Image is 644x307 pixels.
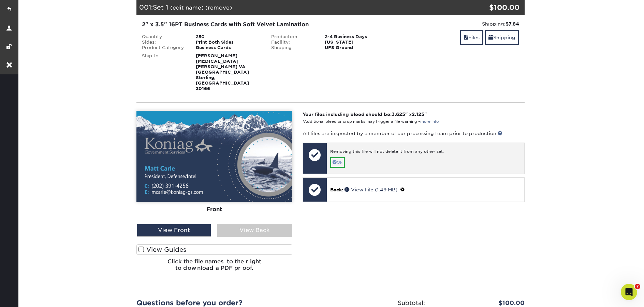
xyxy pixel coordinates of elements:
iframe: Google Customer Reviews [2,286,58,305]
a: Ok [330,157,345,168]
div: [US_STATE] [320,40,395,45]
div: View Front [137,224,211,237]
span: 3.625 [392,112,405,117]
div: Shipping: [400,20,519,27]
span: 2.125 [412,112,424,117]
a: Files [460,30,483,45]
a: View File (1.49 MB) [345,187,397,192]
div: Quantity: [137,34,191,40]
label: View Guides [136,244,292,255]
div: Production: [266,34,320,40]
div: Front [136,202,292,217]
div: Ship to: [137,53,191,91]
strong: $7.84 [506,21,519,27]
span: Back: [330,187,343,192]
span: Set 1 [153,3,168,11]
p: All files are inspected by a member of our processing team prior to production. [303,130,525,137]
div: Sides: [137,40,191,45]
div: 2" x 3.5" 16PT Business Cards with Soft Velvet Lamination [142,20,390,29]
div: 2-4 Business Days [320,34,395,40]
div: Facility: [266,40,320,45]
h6: Click the file names to the right to download a PDF proof. [136,258,292,277]
div: Shipping: [266,45,320,50]
div: 250 [191,34,266,40]
a: (edit name) [170,4,204,11]
span: files [464,35,468,40]
div: Business Cards [191,45,266,50]
strong: Your files including bleed should be: " x " [303,112,427,117]
div: Print Both Sides [191,40,266,45]
div: Removing this file will not delete it from any other set. [330,149,521,157]
small: *Additional bleed or crop marks may trigger a file warning – [303,119,439,124]
span: shipping [488,35,493,40]
a: (remove) [205,4,232,11]
div: UPS Ground [320,45,395,50]
div: View Back [217,224,292,237]
div: Product Category: [137,45,191,50]
div: $100.00 [460,2,519,13]
iframe: Intercom live chat [621,284,637,300]
h2: Questions before you order? [136,299,325,307]
a: Shipping [485,30,519,45]
a: more info [420,119,439,124]
span: 7 [635,284,640,289]
strong: [PERSON_NAME] [MEDICAL_DATA][PERSON_NAME] VA [GEOGRAPHIC_DATA] Sterling, [GEOGRAPHIC_DATA] 20166 [196,53,249,91]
